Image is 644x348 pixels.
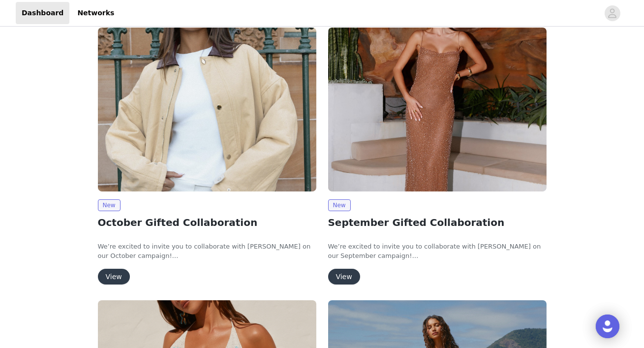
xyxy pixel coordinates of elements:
span: New [98,199,121,211]
img: Peppermayo USA [98,28,316,191]
a: Networks [71,2,120,24]
img: Peppermayo USA [328,28,547,191]
p: We’re excited to invite you to collaborate with [PERSON_NAME] on our September campaign! [328,242,547,261]
button: View [328,269,360,285]
a: View [328,273,360,281]
h2: October Gifted Collaboration [98,215,316,230]
h2: September Gifted Collaboration [328,215,547,230]
a: View [98,273,130,281]
span: New [328,199,351,211]
div: Open Intercom Messenger [596,315,619,338]
p: We’re excited to invite you to collaborate with [PERSON_NAME] on our October campaign! [98,242,316,261]
a: Dashboard [16,2,69,24]
button: View [98,269,130,285]
div: avatar [608,5,617,21]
